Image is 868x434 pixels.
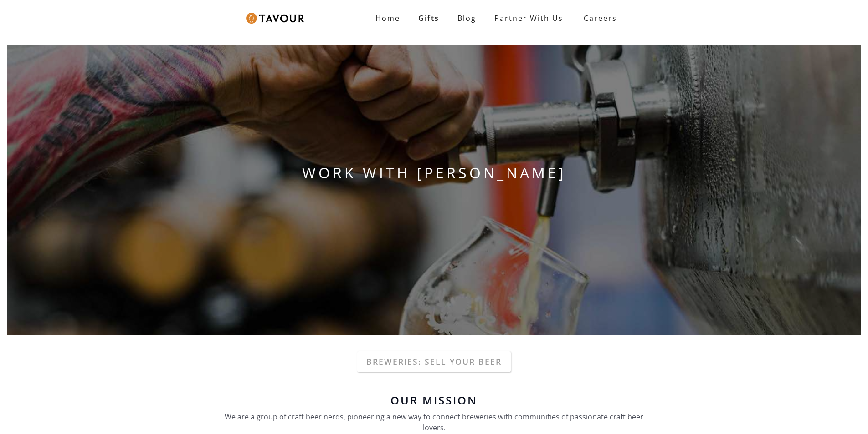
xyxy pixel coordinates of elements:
a: Partner With Us [485,9,572,27]
h6: Our Mission [220,395,648,406]
a: Breweries: Sell your beer [357,351,511,372]
a: Home [366,9,409,27]
a: Careers [572,5,624,31]
a: Gifts [409,9,448,27]
a: Blog [448,9,485,27]
h1: WORK WITH [PERSON_NAME] [7,162,861,184]
strong: Home [375,13,400,23]
strong: Careers [584,9,617,27]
